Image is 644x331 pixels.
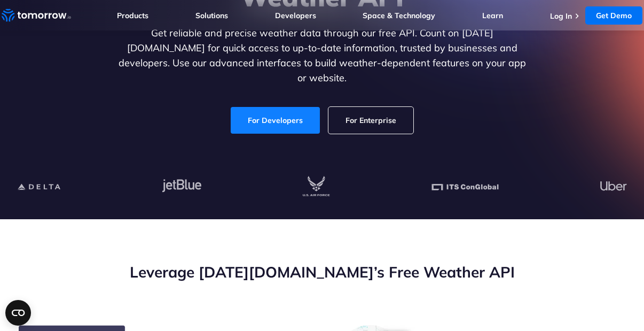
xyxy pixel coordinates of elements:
p: Get reliable and precise weather data through our free API. Count on [DATE][DOMAIN_NAME] for quic... [116,26,528,86]
a: For Enterprise [328,107,413,134]
button: Open CMP widget [5,300,31,326]
a: Learn [482,11,503,20]
a: Solutions [195,11,228,20]
a: Home link [2,7,71,24]
a: Products [117,11,148,20]
h2: Leverage [DATE][DOMAIN_NAME]’s Free Weather API [19,262,625,282]
a: For Developers [231,107,320,134]
a: Get Demo [585,6,642,25]
a: Space & Technology [363,11,435,20]
a: Developers [275,11,316,20]
a: Log In [550,11,572,21]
